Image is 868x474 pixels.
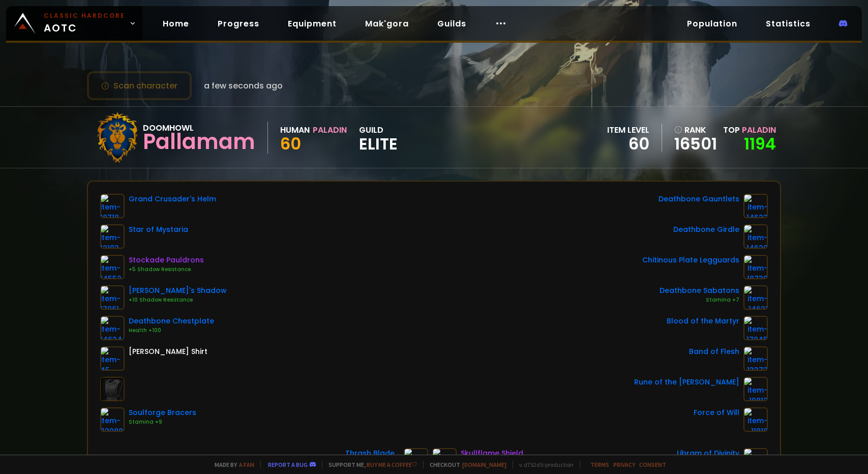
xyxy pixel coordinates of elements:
[143,134,255,150] div: Pallamam
[44,11,125,36] span: AOTC
[660,285,739,296] div: Deathbone Sabatons
[462,461,506,468] a: [DOMAIN_NAME]
[87,71,192,100] button: Scan character
[129,327,214,335] div: Health +100
[673,224,739,235] div: Deathbone Girdle
[677,448,739,459] div: Libram of Divinity
[743,377,768,401] img: item-19812
[423,461,506,468] span: Checkout
[461,448,523,459] div: Skullflame Shield
[613,461,635,468] a: Privacy
[100,346,125,371] img: item-45
[143,122,255,134] div: Doomhowl
[607,136,649,152] div: 60
[100,255,125,279] img: item-14552
[239,461,254,468] a: a fan
[674,136,717,152] a: 16501
[659,194,739,204] div: Deathbone Gauntlets
[268,461,308,468] a: Report a bug
[689,346,739,357] div: Band of Flesh
[694,407,739,418] div: Force of Will
[359,124,398,152] div: guild
[322,461,417,468] span: Support me,
[743,285,768,310] img: item-14621
[100,316,125,340] img: item-14624
[208,461,254,468] span: Made by
[280,124,310,136] div: Human
[743,255,768,279] img: item-18739
[129,346,207,357] div: [PERSON_NAME] Shirt
[100,224,125,249] img: item-12103
[667,316,739,327] div: Blood of the Martyr
[723,124,776,136] div: Top
[345,448,400,459] div: Thrash Blade
[607,124,649,136] div: item level
[742,124,776,136] span: Paladin
[100,285,125,310] img: item-17061
[642,255,739,265] div: Chitinous Plate Legguards
[6,6,142,41] a: Classic HardcoreAOTC
[44,11,125,20] small: Classic Hardcore
[660,296,739,304] div: Stamina +7
[744,132,776,155] a: 1194
[313,124,347,136] div: Paladin
[429,13,474,34] a: Guilds
[155,13,197,34] a: Home
[634,377,739,388] div: Rune of the [PERSON_NAME]
[129,255,204,265] div: Stockade Pauldrons
[679,13,745,34] a: Population
[359,136,398,152] span: Elite
[590,461,609,468] a: Terms
[129,194,216,204] div: Grand Crusader's Helm
[129,265,204,274] div: +5 Shadow Resistance
[209,13,267,34] a: Progress
[639,461,666,468] a: Consent
[129,224,188,235] div: Star of Mystaria
[100,407,125,432] img: item-22088
[674,124,717,136] div: rank
[743,194,768,218] img: item-14622
[367,461,417,468] a: Buy me a coffee
[743,316,768,340] img: item-17045
[743,346,768,371] img: item-13373
[204,79,283,92] span: a few seconds ago
[129,296,227,304] div: +10 Shadow Resistance
[357,13,417,34] a: Mak'gora
[758,13,819,34] a: Statistics
[743,407,768,432] img: item-11810
[129,316,214,327] div: Deathbone Chestplate
[280,132,301,155] span: 60
[129,418,196,426] div: Stamina +9
[280,13,345,34] a: Equipment
[129,407,196,418] div: Soulforge Bracers
[513,461,574,468] span: v. d752d5 - production
[100,194,125,218] img: item-18718
[129,285,227,296] div: [PERSON_NAME]'s Shadow
[743,224,768,249] img: item-14620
